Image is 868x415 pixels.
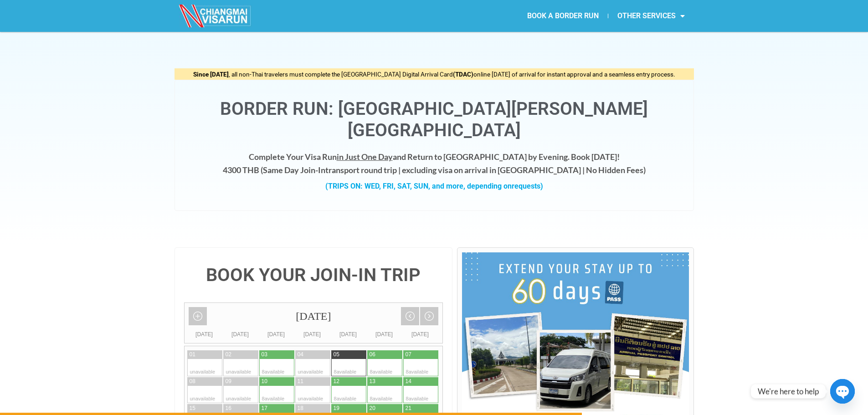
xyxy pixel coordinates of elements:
div: 20 [370,405,375,412]
a: OTHER SERVICES [608,5,694,26]
div: 04 [298,351,303,359]
nav: Menu [434,5,694,26]
h4: Complete Your Visa Run and Return to [GEOGRAPHIC_DATA] by Evening. Book [DATE]! 4300 THB ( transp... [184,150,684,177]
div: 06 [370,351,375,359]
span: , all non-Thai travelers must complete the [GEOGRAPHIC_DATA] Digital Arrival Card online [DATE] o... [193,71,675,78]
div: 16 [226,405,231,412]
span: requests) [512,182,543,190]
div: [DATE] [186,330,222,339]
div: 14 [406,378,411,385]
div: 19 [334,405,339,412]
div: 09 [226,378,231,385]
div: 08 [190,378,195,385]
div: 03 [262,351,267,359]
span: in Just One Day [337,152,393,162]
div: 12 [334,378,339,385]
div: 10 [262,378,267,385]
div: 01 [190,351,195,359]
div: 05 [334,351,339,359]
h4: BOOK YOUR JOIN-IN TRIP [184,266,443,284]
div: 07 [406,351,411,359]
div: [DATE] [294,330,330,339]
div: 21 [406,405,411,412]
div: 18 [298,405,303,412]
div: 13 [370,378,375,385]
div: 15 [190,405,195,412]
a: BOOK A BORDER RUN [518,5,608,26]
div: [DATE] [258,330,294,339]
div: 11 [298,378,303,385]
strong: Since [DATE] [193,71,229,78]
div: 17 [262,405,267,412]
div: [DATE] [185,303,443,330]
div: [DATE] [222,330,258,339]
div: [DATE] [402,330,438,339]
div: 02 [226,351,231,359]
div: [DATE] [330,330,366,339]
strong: Same Day Join-In [263,165,325,175]
strong: (TDAC) [453,71,473,78]
div: [DATE] [366,330,402,339]
h1: Border Run: [GEOGRAPHIC_DATA][PERSON_NAME][GEOGRAPHIC_DATA] [184,98,684,141]
strong: (TRIPS ON: WED, FRI, SAT, SUN, and more, depending on [325,182,543,190]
